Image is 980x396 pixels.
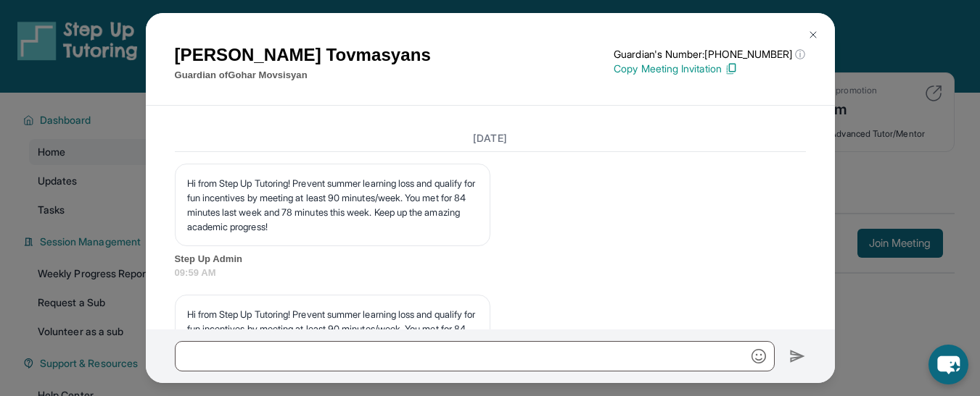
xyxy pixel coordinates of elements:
[752,349,766,363] img: Emoji
[614,62,805,76] p: Copy Meeting Invitation
[175,131,806,146] h3: [DATE]
[187,307,478,365] p: Hi from Step Up Tutoring! Prevent summer learning loss and qualify for fun incentives by meeting ...
[175,68,431,83] p: Guardian of Gohar Movsisyan
[928,345,968,384] button: chat-button
[795,47,805,62] span: ⓘ
[187,176,478,234] p: Hi from Step Up Tutoring! Prevent summer learning loss and qualify for fun incentives by meeting ...
[807,29,819,41] img: Close Icon
[175,42,431,68] h1: [PERSON_NAME] Tovmasyans
[789,347,806,365] img: Send icon
[175,266,806,280] span: 09:59 AM
[175,252,806,266] span: Step Up Admin
[725,62,738,75] img: Copy Icon
[614,47,805,62] p: Guardian's Number: [PHONE_NUMBER]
